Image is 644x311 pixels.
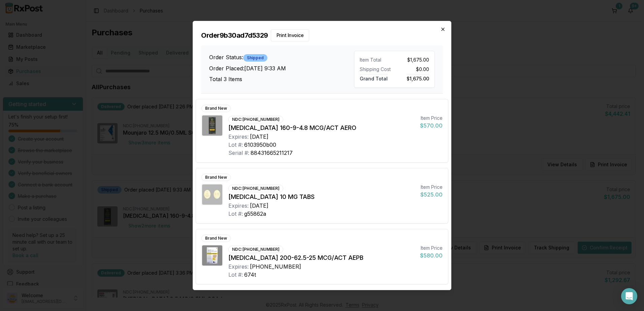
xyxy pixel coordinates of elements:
div: [MEDICAL_DATA] 10 MG TABS [228,192,415,202]
div: Item Total [360,57,392,63]
div: [PHONE_NUMBER] [250,263,301,271]
div: Lot #: [228,271,243,279]
div: Brand New [201,174,231,181]
div: 674t [244,271,256,279]
div: Lot #: [228,141,243,149]
div: 6103950b00 [244,141,276,149]
div: g55862a [244,210,266,218]
div: 88431665211217 [251,149,293,157]
div: $525.00 [420,191,443,199]
div: Expires: [228,263,249,271]
div: [MEDICAL_DATA] 200-62.5-25 MCG/ACT AEPB [228,253,415,263]
div: Item Price [420,245,443,251]
div: Item Price [420,115,443,122]
div: [DATE] [250,133,268,141]
div: NDC: [PHONE_NUMBER] [228,185,283,192]
div: $0.00 [397,66,429,73]
div: Brand New [201,235,231,242]
div: $580.00 [420,251,443,260]
div: $570.00 [420,122,443,130]
div: Serial #: [228,149,249,157]
h3: Order Placed: [DATE] 9:33 AM [209,64,354,72]
button: Print Invoice [271,29,310,41]
h3: Order Status: [209,53,354,62]
img: Jardiance 10 MG TABS [202,184,222,205]
h2: Order 9b30ad7d5329 [201,29,443,41]
div: Expires: [228,133,249,141]
div: Expires: [228,202,249,210]
span: Grand Total [360,74,388,81]
div: Lot #: [228,210,243,218]
h3: Total 3 Items [209,75,354,83]
div: NDC: [PHONE_NUMBER] [228,246,283,253]
img: Breztri Aerosphere 160-9-4.8 MCG/ACT AERO [202,115,222,136]
div: Shipped [243,54,267,62]
div: [MEDICAL_DATA] 160-9-4.8 MCG/ACT AERO [228,123,415,133]
div: NDC: [PHONE_NUMBER] [228,116,283,123]
div: Brand New [201,105,231,112]
img: Trelegy Ellipta 200-62.5-25 MCG/ACT AEPB [202,245,222,266]
span: $1,675.00 [407,74,429,81]
div: $1,675.00 [397,57,429,63]
div: [DATE] [250,202,268,210]
div: Shipping Cost [360,66,392,73]
div: Item Price [420,184,443,191]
